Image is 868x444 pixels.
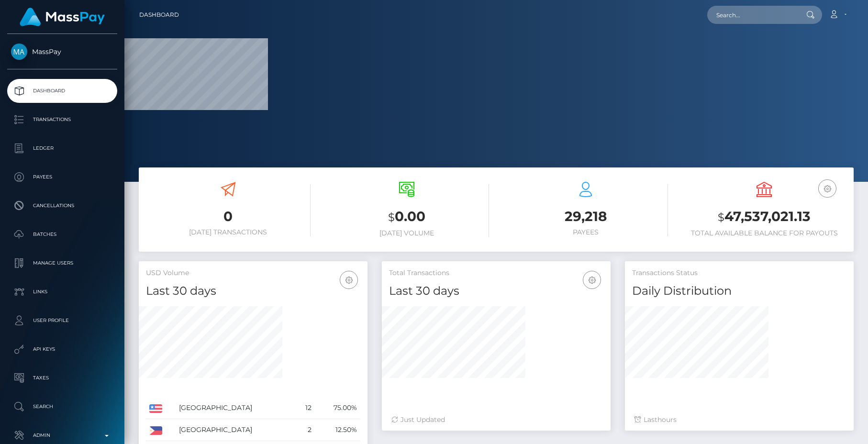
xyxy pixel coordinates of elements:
p: Dashboard [11,84,113,98]
a: Batches [7,222,117,246]
p: Taxes [11,371,113,385]
p: Cancellations [11,199,113,213]
p: Payees [11,170,113,184]
td: [GEOGRAPHIC_DATA] [176,419,296,441]
img: MassPay Logo [20,8,105,26]
h6: Payees [503,228,668,236]
a: Ledger [7,136,117,160]
h6: [DATE] Transactions [146,228,311,236]
input: Search... [707,6,797,24]
a: Manage Users [7,251,117,275]
h6: [DATE] Volume [325,229,490,237]
td: 12.50% [315,419,360,441]
p: Admin [11,428,113,443]
a: Dashboard [7,79,117,103]
h5: USD Volume [146,268,360,278]
p: Ledger [11,141,113,155]
a: Payees [7,165,117,189]
h3: 0 [146,207,311,226]
h5: Total Transactions [389,268,603,278]
p: Batches [11,227,113,242]
img: MassPay [11,44,27,60]
small: $ [388,211,395,224]
td: 12 [296,397,315,419]
p: API Keys [11,342,113,356]
a: Links [7,280,117,304]
p: Transactions [11,112,113,127]
a: Search [7,395,117,419]
p: Manage Users [11,256,113,270]
td: 75.00% [315,397,360,419]
td: 2 [296,419,315,441]
small: $ [718,211,724,224]
span: MassPay [7,47,117,56]
p: User Profile [11,313,113,328]
h3: 47,537,021.13 [682,207,847,227]
div: Last hours [634,415,844,425]
h6: Total Available Balance for Payouts [682,229,847,237]
div: Just Updated [391,415,601,425]
p: Links [11,285,113,299]
a: Dashboard [139,5,179,25]
h3: 29,218 [503,207,668,226]
a: API Keys [7,337,117,361]
h5: Transactions Status [632,268,846,278]
h3: 0.00 [325,207,490,227]
h4: Daily Distribution [632,283,846,300]
td: [GEOGRAPHIC_DATA] [176,397,296,419]
a: Cancellations [7,194,117,218]
a: Transactions [7,108,117,132]
p: Search [11,400,113,414]
img: PH.png [149,426,162,435]
h4: Last 30 days [146,283,360,300]
h4: Last 30 days [389,283,603,300]
img: US.png [149,404,162,413]
a: User Profile [7,309,117,333]
a: Taxes [7,366,117,390]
